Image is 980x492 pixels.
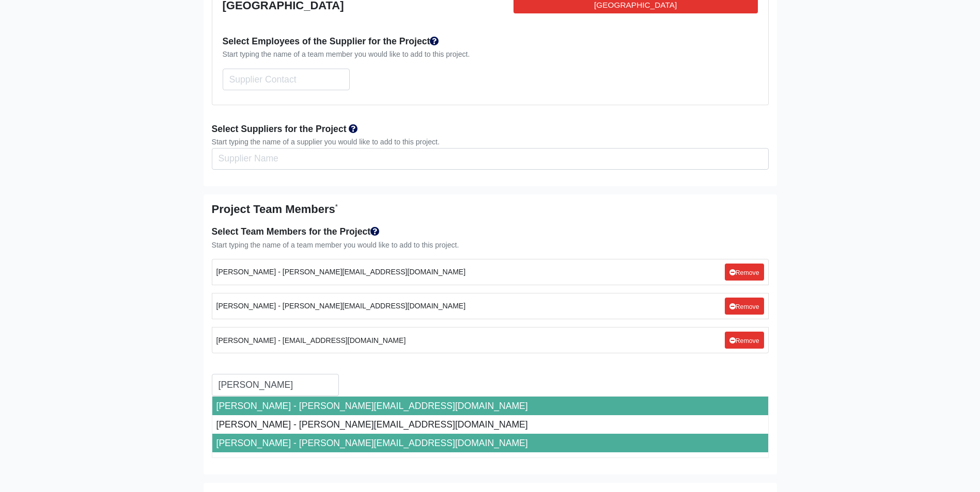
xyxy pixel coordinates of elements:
h5: Project Team Members [212,203,769,216]
div: Start typing the name of a team member you would like to add to this project. [223,48,758,60]
a: Remove [725,264,764,281]
input: Search [212,374,339,396]
a: Remove [725,298,764,315]
small: [PERSON_NAME] - [EMAIL_ADDRESS][DOMAIN_NAME] [216,335,406,347]
strong: Select Suppliers for the Project [212,124,347,134]
small: [PERSON_NAME] - [PERSON_NAME][EMAIL_ADDRESS][DOMAIN_NAME] [216,300,466,312]
input: Search [212,148,769,170]
li: [PERSON_NAME] - [PERSON_NAME][EMAIL_ADDRESS][DOMAIN_NAME] [212,397,768,415]
strong: Select Team Members for the Project [212,226,380,237]
a: Remove [725,332,764,349]
div: Start typing the name of a team member you would like to add to this project. [212,239,769,251]
small: Remove [729,269,759,276]
input: Search [223,69,350,90]
li: [PERSON_NAME] - [PERSON_NAME][EMAIL_ADDRESS][DOMAIN_NAME] [212,434,768,452]
small: [PERSON_NAME] - [PERSON_NAME][EMAIL_ADDRESS][DOMAIN_NAME] [216,266,466,278]
small: Remove [729,303,759,310]
strong: Select Employees of the Supplier for the Project [223,36,440,46]
small: Remove [729,337,759,345]
li: [PERSON_NAME] - [PERSON_NAME][EMAIL_ADDRESS][DOMAIN_NAME] [212,415,768,434]
div: Start typing the name of a supplier you would like to add to this project. [212,136,769,148]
